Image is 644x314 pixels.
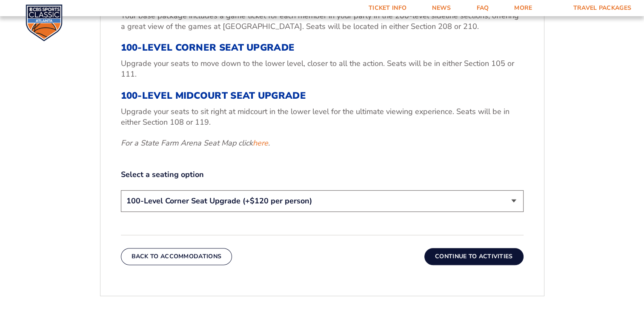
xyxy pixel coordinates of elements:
[121,11,524,32] p: Your base package includes a game ticket for each member in your party in the 200-level sideline ...
[121,90,524,101] h3: 100-Level Midcourt Seat Upgrade
[121,106,524,128] p: Upgrade your seats to sit right at midcourt in the lower level for the ultimate viewing experienc...
[121,169,524,180] label: Select a seating option
[253,138,268,148] a: here
[121,248,232,265] button: Back To Accommodations
[121,42,524,53] h3: 100-Level Corner Seat Upgrade
[424,248,524,265] button: Continue To Activities
[26,4,63,41] img: CBS Sports Classic
[121,58,524,80] p: Upgrade your seats to move down to the lower level, closer to all the action. Seats will be in ei...
[121,138,270,148] em: For a State Farm Arena Seat Map click .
